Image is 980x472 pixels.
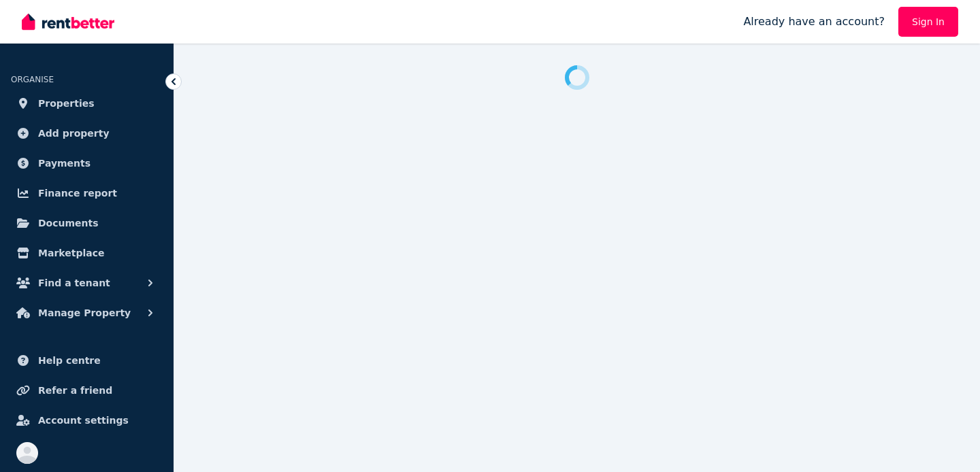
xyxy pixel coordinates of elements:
span: Add property [38,125,110,141]
button: Manage Property [11,299,163,326]
a: Refer a friend [11,377,163,404]
span: Help centre [38,352,101,369]
span: Find a tenant [38,275,110,291]
a: Properties [11,90,163,117]
a: Account settings [11,407,163,434]
span: ORGANISE [11,75,54,84]
a: Documents [11,209,163,237]
span: Properties [38,95,95,112]
a: Add property [11,120,163,147]
span: Payments [38,155,91,171]
a: Payments [11,150,163,177]
a: Marketplace [11,239,163,267]
a: Help centre [11,347,163,374]
button: Find a tenant [11,269,163,297]
a: Finance report [11,180,163,207]
a: Sign In [898,7,958,37]
span: Finance report [38,185,117,201]
span: Documents [38,215,99,231]
span: Account settings [38,412,129,428]
span: Marketplace [38,245,104,261]
span: Already have an account? [743,14,885,30]
img: RentBetter [22,12,114,32]
span: Refer a friend [38,382,112,399]
span: Manage Property [38,305,131,321]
